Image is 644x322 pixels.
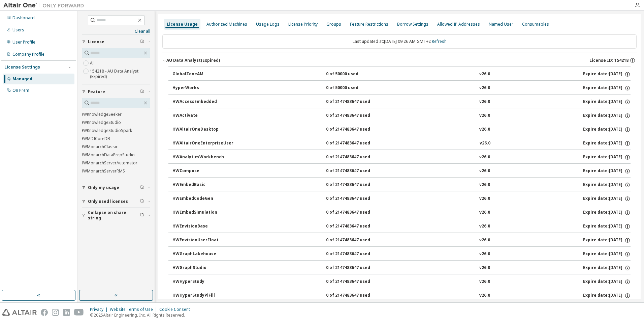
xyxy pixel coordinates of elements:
div: Company Profile [12,52,44,57]
div: AU Data Analyst (Expired) [166,58,220,63]
div: 0 of 2147483647 used [326,210,387,216]
div: 0 of 2147483647 used [326,279,387,285]
button: Only used licenses [82,194,150,209]
div: Expire date: [DATE] [583,237,631,243]
div: HWEmbedCodeGen [172,196,233,202]
div: Expire date: [DATE] [583,154,631,160]
button: HWAltairOneEnterpriseUser0 of 2147483647 usedv26.0Expire date:[DATE] [172,136,631,151]
div: Named User [489,22,513,27]
div: GlobalZoneAM [172,71,233,77]
div: Cookie Consent [159,307,194,312]
div: Groups [326,22,341,27]
div: v26.0 [479,71,490,77]
div: HWAnalyticsWorkbench [172,154,233,160]
button: HWEmbedSimulation0 of 2147483647 usedv26.0Expire date:[DATE] [172,205,631,220]
div: Expire date: [DATE] [583,293,631,299]
div: v26.0 [479,154,490,160]
div: Expire date: [DATE] [583,127,631,133]
button: HWAnalyticsWorkbench0 of 2147483647 usedv26.0Expire date:[DATE] [172,150,631,165]
label: HWMDICoreDB [80,135,111,143]
img: altair_logo.svg [2,309,37,316]
div: Last updated at: [DATE] 09:26 AM GMT+2 [162,34,637,49]
div: HWActivate [172,113,233,119]
label: All [90,59,96,67]
div: HWCompose [172,168,233,174]
button: HWGraphLakehouse0 of 2147483647 usedv26.0Expire date:[DATE] [172,247,631,262]
button: HWEnvisionUserFloat0 of 2147483647 usedv26.0Expire date:[DATE] [172,233,631,248]
label: 154218 - AU Data Analyst (Expired) [90,67,150,81]
div: License Priority [288,22,318,27]
span: Clear filter [140,185,144,190]
div: 0 of 2147483647 used [326,154,387,160]
div: 0 of 2147483647 used [326,293,387,299]
img: linkedin.svg [63,309,70,316]
div: v26.0 [479,182,490,188]
div: Privacy [90,307,110,312]
div: 0 of 2147483647 used [326,223,387,230]
div: v26.0 [479,113,490,119]
span: Clear filter [140,213,144,218]
div: v26.0 [479,85,490,91]
div: Expire date: [DATE] [583,182,631,188]
div: Expire date: [DATE] [583,265,631,271]
div: HWHyperStudyPiFill [172,293,233,299]
span: Only used licenses [88,199,128,204]
div: v26.0 [479,251,490,257]
div: HWGraphLakehouse [172,251,233,257]
div: Expire date: [DATE] [583,168,631,174]
div: v26.0 [479,210,490,216]
div: v26.0 [479,265,490,271]
button: Only my usage [82,180,150,195]
div: Expire date: [DATE] [583,99,631,105]
button: HWEmbedCodeGen0 of 2147483647 usedv26.0Expire date:[DATE] [172,191,631,206]
div: HWAltairOneDesktop [172,127,233,133]
span: Clear filter [140,39,144,45]
div: Allowed IP Addresses [437,22,480,27]
span: License [88,39,104,45]
div: 0 of 2147483647 used [326,140,387,146]
div: Expire date: [DATE] [583,210,631,216]
span: License ID: 154218 [589,58,629,63]
div: HWEmbedSimulation [172,210,233,216]
div: HWEnvisionBase [172,223,233,230]
span: Only my usage [88,185,119,190]
div: Expire date: [DATE] [583,85,631,91]
a: Refresh [432,38,447,44]
div: HWEnvisionUserFloat [172,237,233,243]
span: Clear filter [140,89,144,95]
button: HWAccessEmbedded0 of 2147483647 usedv26.0Expire date:[DATE] [172,95,631,109]
div: Expire date: [DATE] [583,251,631,257]
div: 0 of 2147483647 used [326,265,387,271]
div: Expire date: [DATE] [583,223,631,230]
div: Users [12,27,24,33]
img: Altair One [3,2,88,9]
div: Website Terms of Use [110,307,159,312]
div: Dashboard [12,15,35,21]
div: HWEmbedBasic [172,182,233,188]
div: Feature Restrictions [350,22,388,27]
button: HWAltairOneDesktop0 of 2147483647 usedv26.0Expire date:[DATE] [172,122,631,137]
img: youtube.svg [74,309,84,316]
div: HWAltairOneEnterpriseUser [172,140,233,146]
div: On Prem [12,88,29,93]
div: v26.0 [479,168,490,174]
div: HWGraphStudio [172,265,233,271]
button: Feature [82,84,150,99]
button: HWActivate0 of 2147483647 usedv26.0Expire date:[DATE] [172,108,631,123]
div: HyperWorks [172,85,233,91]
label: HWMonarchDataPrepStudio [80,151,136,159]
div: Consumables [522,22,549,27]
img: facebook.svg [41,309,48,316]
div: 0 of 2147483647 used [326,127,387,133]
div: v26.0 [479,223,490,230]
label: HWMonarchServerRMS [80,167,126,175]
button: HWCompose0 of 2147483647 usedv26.0Expire date:[DATE] [172,164,631,179]
div: v26.0 [479,237,490,243]
div: Managed [12,76,32,82]
div: v26.0 [480,140,490,146]
div: v26.0 [479,127,490,133]
label: HWKnowledgeStudio [80,118,122,127]
div: v26.0 [479,99,490,105]
button: HWEmbedBasic0 of 2147483647 usedv26.0Expire date:[DATE] [172,178,631,192]
div: 0 of 2147483647 used [326,113,387,119]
